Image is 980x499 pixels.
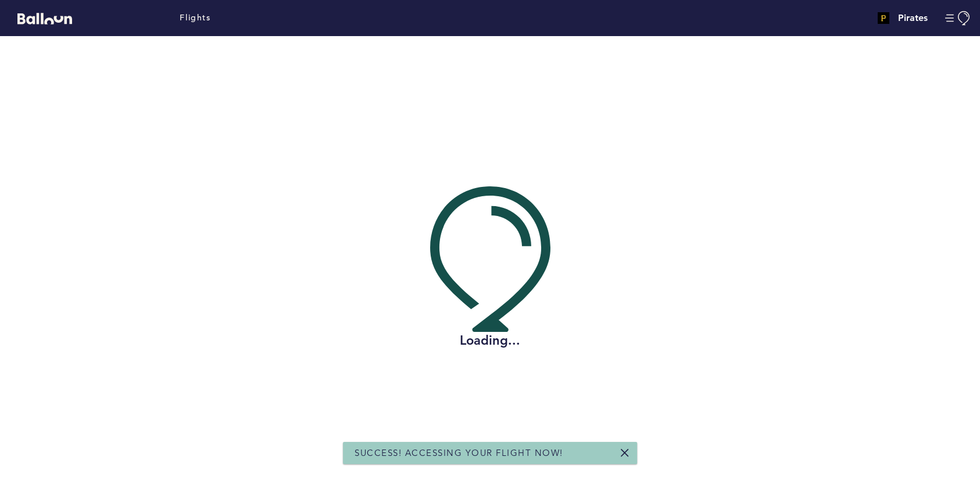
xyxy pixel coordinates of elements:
[898,11,928,25] h4: Pirates
[17,13,72,24] svg: Balloon
[945,11,971,26] button: Manage Account
[343,442,637,464] div: Success! Accessing your flight now!
[9,12,72,24] a: Balloon
[430,332,550,349] h2: Loading...
[180,12,210,24] a: Flights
